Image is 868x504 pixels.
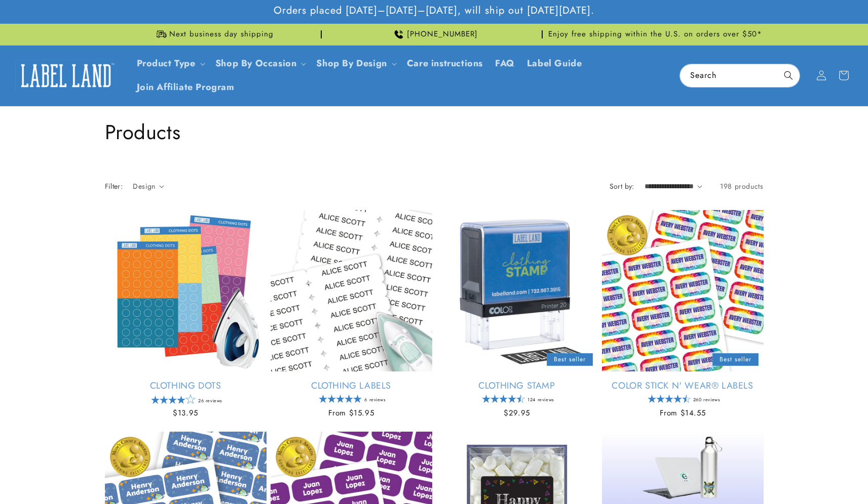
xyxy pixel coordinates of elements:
[271,380,432,392] a: Clothing Labels
[407,58,483,69] span: Care instructions
[495,58,515,69] span: FAQ
[209,52,311,75] summary: Shop By Occasion
[12,56,121,95] a: Label Land
[274,4,594,17] span: Orders placed [DATE]–[DATE]–[DATE], will ship out [DATE][DATE].
[527,58,582,69] span: Label Guide
[548,29,762,39] span: Enjoy free shipping within the U.S. on orders over $50*
[169,29,274,39] span: Next business day shipping
[215,58,297,69] span: Shop By Occasion
[15,60,117,91] img: Label Land
[316,57,387,70] a: Shop By Design
[310,52,400,75] summary: Shop By Design
[133,181,164,192] summary: Design (0 selected)
[407,29,478,39] span: [PHONE_NUMBER]
[720,181,763,191] span: 198 products
[137,81,235,93] span: Join Affiliate Program
[602,380,764,392] a: Color Stick N' Wear® Labels
[436,380,598,392] a: Clothing Stamp
[777,64,800,87] button: Search
[105,24,322,45] div: Announcement
[489,52,521,75] a: FAQ
[105,181,123,192] h2: Filter:
[547,24,764,45] div: Announcement
[105,380,267,392] a: Clothing Dots
[133,181,155,191] span: Design
[105,119,764,145] h1: Products
[131,52,209,75] summary: Product Type
[137,57,196,70] a: Product Type
[521,52,588,75] a: Label Guide
[326,24,543,45] div: Announcement
[610,181,634,191] label: Sort by:
[401,52,489,75] a: Care instructions
[131,75,241,99] a: Join Affiliate Program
